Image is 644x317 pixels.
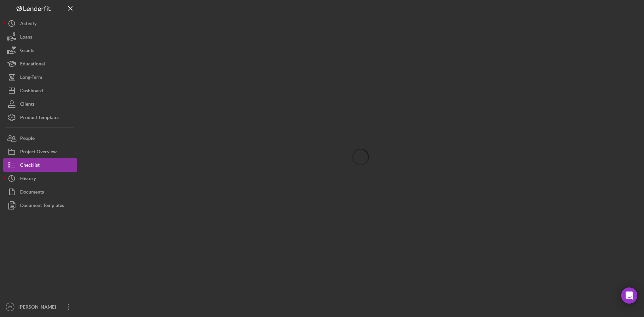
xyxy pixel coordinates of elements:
div: Loans [20,30,32,45]
button: Grants [3,44,77,57]
div: Open Intercom Messenger [621,287,637,304]
button: Checklist [3,158,77,172]
div: Dashboard [20,84,43,99]
button: Activity [3,17,77,30]
div: [PERSON_NAME] [17,300,60,315]
button: History [3,172,77,185]
text: KS [8,305,12,309]
div: Product Templates [20,111,59,126]
button: Product Templates [3,111,77,124]
div: Checklist [20,158,40,173]
button: Documents [3,185,77,199]
button: Clients [3,97,77,111]
div: Clients [20,97,35,112]
button: Document Templates [3,199,77,212]
button: Educational [3,57,77,70]
button: Dashboard [3,84,77,97]
div: Grants [20,44,34,59]
div: History [20,172,36,187]
div: Project Overview [20,145,57,160]
div: Educational [20,57,45,72]
div: Document Templates [20,199,64,214]
button: Long-Term [3,70,77,84]
div: Activity [20,17,37,32]
div: People [20,131,35,147]
button: Loans [3,30,77,44]
button: Project Overview [3,145,77,158]
div: Long-Term [20,70,42,86]
button: KS[PERSON_NAME] [3,300,77,314]
button: People [3,131,77,145]
div: Documents [20,185,44,200]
